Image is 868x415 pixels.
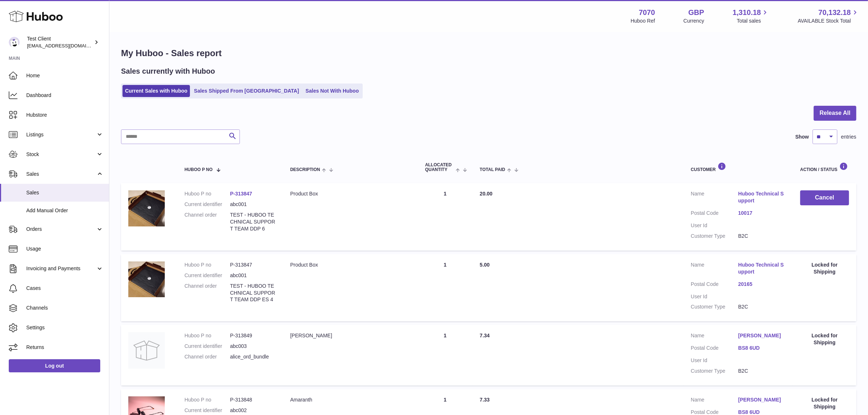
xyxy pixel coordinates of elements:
[230,272,276,279] dd: abc001
[691,357,738,364] dt: User Id
[798,18,859,24] span: AVAILABLE Stock Total
[738,233,786,240] dd: B2C
[230,201,276,208] dd: abc001
[738,332,786,339] a: [PERSON_NAME]
[738,281,786,288] a: 20165
[733,8,770,24] a: 1,310.18 Total sales
[26,285,104,292] span: Cases
[691,190,738,206] dt: Name
[9,359,100,372] a: Log out
[184,272,230,279] dt: Current identifier
[418,254,472,321] td: 1
[26,265,96,272] span: Invoicing and Payments
[9,37,20,48] img: internalAdmin-7070@internal.huboo.com
[122,85,190,97] a: Current Sales with Huboo
[26,131,96,138] span: Listings
[230,353,276,360] dd: alice_ord_bundle
[128,261,165,297] img: 70701730305952.jpg
[691,233,738,240] dt: Customer Type
[184,396,230,403] dt: Huboo P no
[688,8,704,18] strong: GBP
[26,226,96,233] span: Orders
[26,72,104,79] span: Home
[800,332,849,346] div: Locked for Shipping
[800,162,849,172] div: Action / Status
[738,210,786,217] a: 10017
[128,332,165,369] img: no-photo.jpg
[191,85,301,97] a: Sales Shipped From [GEOGRAPHIC_DATA]
[738,396,786,403] a: [PERSON_NAME]
[230,396,276,403] dd: P-313848
[691,222,738,229] dt: User Id
[26,344,104,351] span: Returns
[798,8,859,24] a: 70,132.18 AVAILABLE Stock Total
[691,162,786,172] div: Customer
[841,133,856,140] span: entries
[184,167,213,172] span: Huboo P no
[691,396,738,405] dt: Name
[27,35,93,49] div: Test Client
[738,190,786,204] a: Huboo Technical Support
[26,305,104,311] span: Channels
[800,396,849,410] div: Locked for Shipping
[230,407,276,414] dd: abc002
[684,18,704,24] div: Currency
[738,345,786,352] a: BS8 6UD
[303,85,361,97] a: Sales Not With Huboo
[290,167,320,172] span: Description
[480,333,490,338] span: 7.34
[184,261,230,268] dt: Huboo P no
[691,303,738,310] dt: Customer Type
[480,397,490,403] span: 7.33
[230,332,276,339] dd: P-313849
[184,201,230,208] dt: Current identifier
[733,8,761,18] span: 1,310.18
[230,261,276,268] dd: P-313847
[738,368,786,375] dd: B2C
[480,262,490,268] span: 5.00
[121,47,856,59] h1: My Huboo - Sales report
[184,190,230,197] dt: Huboo P no
[290,332,410,339] div: [PERSON_NAME]
[418,183,472,250] td: 1
[691,261,738,277] dt: Name
[26,324,104,331] span: Settings
[121,66,215,76] h2: Sales currently with Huboo
[230,191,252,197] a: P-313847
[184,332,230,339] dt: Huboo P no
[230,343,276,350] dd: abc003
[480,167,505,172] span: Total paid
[631,18,655,24] div: Huboo Ref
[795,133,809,140] label: Show
[26,207,104,214] span: Add Manual Order
[27,43,107,49] span: [EMAIL_ADDRESS][DOMAIN_NAME]
[691,368,738,375] dt: Customer Type
[738,261,786,275] a: Huboo Technical Support
[26,112,104,119] span: Hubstore
[26,245,104,252] span: Usage
[691,210,738,218] dt: Postal Code
[691,332,738,341] dt: Name
[26,151,96,158] span: Stock
[418,325,472,385] td: 1
[128,190,165,226] img: 70701730305952.jpg
[639,8,655,18] strong: 7070
[800,190,849,205] button: Cancel
[738,303,786,310] dd: B2C
[290,190,410,197] div: Product Box
[184,212,230,232] dt: Channel order
[691,281,738,290] dt: Postal Code
[290,396,410,403] div: Amaranth
[800,261,849,275] div: Locked for Shipping
[737,18,769,24] span: Total sales
[818,8,851,18] span: 70,132.18
[184,283,230,303] dt: Channel order
[480,191,493,197] span: 20.00
[691,293,738,300] dt: User Id
[814,106,856,121] button: Release All
[184,353,230,360] dt: Channel order
[691,345,738,353] dt: Postal Code
[290,261,410,268] div: Product Box
[184,343,230,350] dt: Current identifier
[26,171,96,178] span: Sales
